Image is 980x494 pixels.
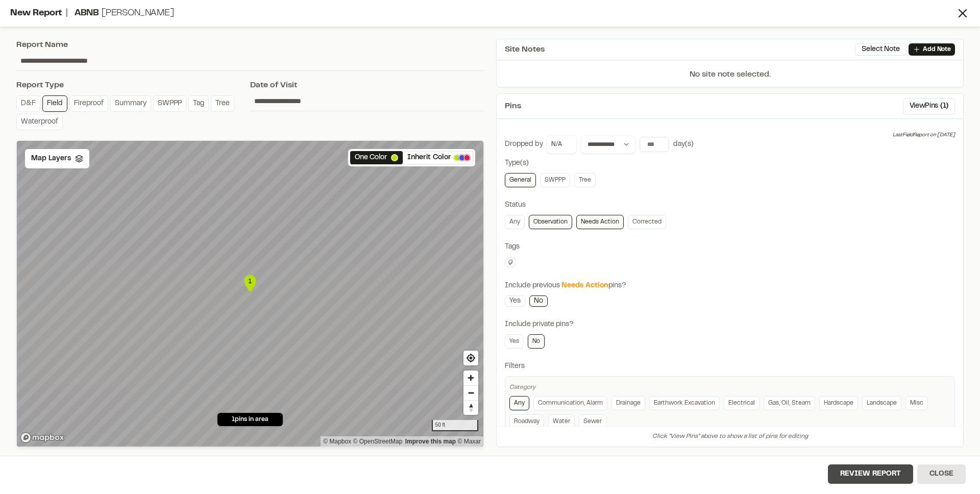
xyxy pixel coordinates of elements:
[505,158,955,169] div: Type(s)
[102,9,174,17] span: [PERSON_NAME]
[509,414,544,429] a: Roadway
[673,139,694,150] div: day(s)
[576,215,624,229] a: Needs Action
[16,79,250,91] div: Report Type
[828,464,913,484] button: Review Report
[548,414,575,429] a: Water
[248,277,252,285] text: 1
[505,173,536,187] a: General
[923,45,951,54] p: Add Note
[505,241,955,253] div: Tags
[505,257,516,268] button: Edit Tags
[505,334,524,349] a: Yes
[505,139,543,150] div: Dropped by
[509,383,950,392] div: Category
[533,396,607,410] a: Communication, Alarm
[505,215,525,229] a: Any
[540,173,570,187] a: SWPPP
[153,95,186,112] a: SWPPP
[579,414,606,429] a: Sewer
[10,7,955,20] div: New Report
[505,280,955,291] div: Include previous pins?
[505,319,955,330] div: Include private pins?
[574,173,596,187] a: Tree
[350,151,403,164] button: One Color
[457,438,481,445] a: Maxar
[463,401,478,415] span: Reset bearing to north
[528,334,545,349] a: No
[497,426,963,447] div: Click "View Pins" above to show a list of pins for editing
[509,396,529,410] a: Any
[940,101,948,112] span: ( 1 )
[16,39,484,51] div: Report Name
[855,43,906,56] button: Select Note
[505,43,545,56] span: Site Notes
[505,200,955,211] div: Status
[529,215,572,229] a: Observation
[250,79,484,91] div: Date of Visit
[405,438,456,445] a: Map feedback
[764,396,815,410] a: Gas, Oil, Steam
[547,135,577,154] button: N/A
[188,95,209,112] a: Tag
[505,295,525,307] a: Yes
[17,141,483,447] canvas: Map
[724,396,759,410] a: Electrical
[862,396,901,410] a: Landscape
[628,215,666,229] a: Corrected
[529,295,548,307] a: No
[917,464,966,484] button: Close
[905,396,928,410] a: Misc
[463,351,478,365] button: Find my location
[403,151,473,164] button: Inherit Color
[69,95,108,112] a: Fireproof
[232,415,268,424] span: 1 pins in area
[463,400,478,415] button: Reset bearing to north
[497,68,963,87] p: No site note selected.
[432,420,478,431] div: 50 ft
[819,396,858,410] a: Hardscape
[323,438,351,445] a: Mapbox
[649,396,720,410] a: Earthwork Excavation
[463,385,478,400] button: Zoom out
[551,140,562,149] span: N/A
[353,438,403,445] a: OpenStreetMap
[893,131,955,139] div: Last Field Report on [DATE]
[561,283,608,289] span: Needs Action
[211,95,234,112] a: Tree
[242,273,258,293] div: Map marker
[611,396,645,410] a: Drainage
[903,98,955,114] button: ViewPins (1)
[505,361,955,372] div: Filters
[505,100,521,112] span: Pins
[463,370,478,385] button: Zoom in
[110,95,151,112] a: Summary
